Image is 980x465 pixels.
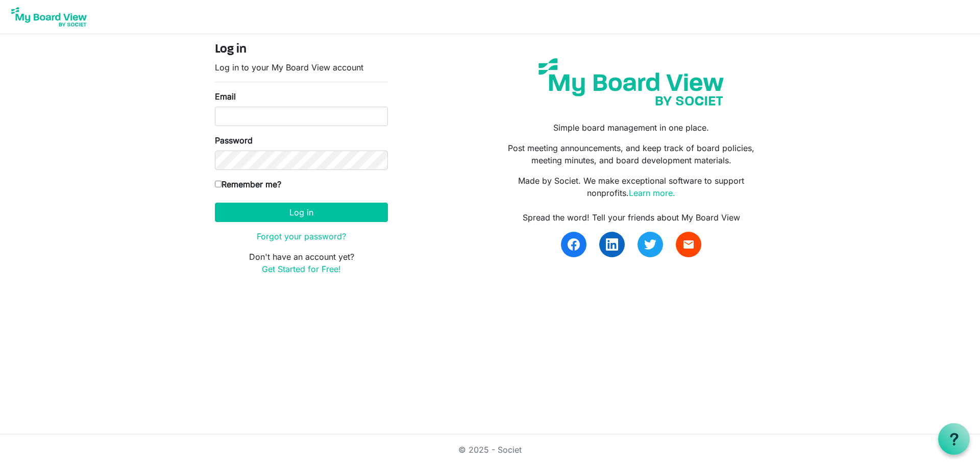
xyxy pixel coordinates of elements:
p: Post meeting announcements, and keep track of board policies, meeting minutes, and board developm... [498,142,765,166]
p: Don't have an account yet? [215,251,388,275]
p: Made by Societ. We make exceptional software to support nonprofits. [498,175,765,199]
a: Get Started for Free! [262,264,341,274]
img: linkedin.svg [606,238,618,251]
img: My Board View Logo [8,4,90,30]
img: facebook.svg [568,238,580,251]
span: email [682,238,695,251]
img: twitter.svg [644,238,656,251]
input: Remember me? [215,181,222,187]
a: email [676,232,701,257]
a: © 2025 - Societ [458,445,522,455]
h4: Log in [215,42,388,57]
p: Simple board management in one place. [498,121,765,134]
label: Password [215,134,253,146]
label: Email [215,90,236,103]
div: Spread the word! Tell your friends about My Board View [498,211,765,224]
label: Remember me? [215,178,281,190]
a: Forgot your password? [257,231,346,241]
p: Log in to your My Board View account [215,61,388,74]
img: my-board-view-societ.svg [531,51,731,113]
a: Learn more. [629,188,675,198]
button: Log in [215,203,388,222]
